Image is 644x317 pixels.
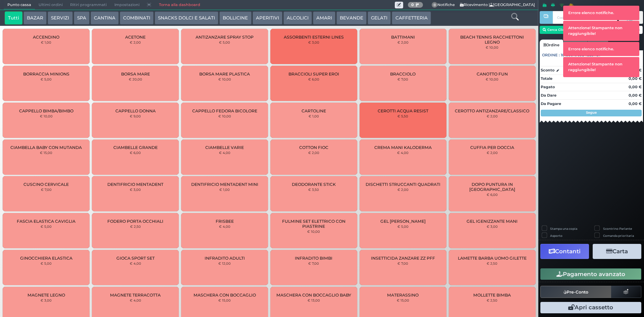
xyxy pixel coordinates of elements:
[397,40,409,44] small: € 2,00
[563,6,639,20] div: Errore elenco notifiche.
[17,219,75,224] span: FASCIA ELASTICA CAVIGLIA
[116,256,155,261] span: GIOCA SPORT SET
[336,11,367,25] button: BEVANDE
[10,145,82,150] span: CIAMBELLA BABY CON MUTANDA
[5,11,22,25] button: Tutti
[487,193,498,197] small: € 6,00
[563,57,639,77] div: Attenzione! Stampante non raggiungibile!
[28,293,65,298] span: MAGNETE LEGNO
[216,219,234,224] span: FRISBEE
[41,298,52,302] small: € 3,00
[487,151,498,155] small: € 2,00
[541,101,561,106] strong: Da Pagare
[276,219,352,229] span: FULMINE SET ELETTRICO CON PIASTRINE
[603,233,634,238] label: Comanda prioritaria
[629,101,642,106] strong: 0,00 €
[283,11,312,25] button: ALCOLICI
[563,21,639,41] div: Attenzione! Stampante non raggiungibile!
[313,11,335,25] button: AMARI
[390,71,416,76] span: BRACCIOLO
[218,77,231,81] small: € 10,00
[41,40,51,44] small: € 1,00
[371,256,435,261] span: INSETTICIDA ZANZARE ZZ PFF
[397,151,409,155] small: € 4,00
[41,261,52,265] small: € 5,00
[473,293,511,298] span: MOLLETTE BIMBA
[540,244,589,259] button: Contanti
[219,40,230,44] small: € 5,00
[486,45,498,49] small: € 10,00
[107,219,163,224] span: FODERO PORTA OCCHIALI
[308,151,319,155] small: € 2,00
[23,11,47,25] button: BAZAR
[309,114,319,118] small: € 1,00
[120,11,154,25] button: COMBINATI
[111,0,143,10] span: Impostazioni
[368,11,391,25] button: GELATI
[467,219,518,224] span: GEL IGENIZZANTE MANI
[4,0,35,10] span: Punto cassa
[19,108,73,113] span: CAPPELLO BIMBA/BIMBO
[308,188,319,192] small: € 3,50
[66,0,110,10] span: Ritiri programmati
[308,261,319,265] small: € 7,00
[629,93,642,98] strong: 0,00 €
[191,182,258,187] span: DENTIFRICIO MENTADENT MINI
[113,145,158,150] span: CIAMBELLE GRANDE
[553,11,617,24] input: Codice Cliente
[115,108,156,113] span: CAPPELLO DONNA
[392,11,431,25] button: CAFFETTERIA
[129,77,142,81] small: € 20,00
[387,293,419,298] span: MATERASSINO
[540,59,643,64] div: Nessun articolo selezionato
[218,298,231,302] small: € 15,00
[125,35,146,40] span: ACETONE
[487,114,498,118] small: € 2,00
[194,293,256,298] span: MASCHERA CON BOCCAGLIO
[397,77,408,81] small: € 7,00
[218,114,231,118] small: € 10,00
[397,298,409,302] small: € 15,00
[477,71,508,76] span: CANOTTO FUN
[199,71,250,76] span: BORSA MARE PLASTICA
[540,268,641,280] button: Pagamento avanzato
[454,35,530,45] span: BEACH TENNIS RACCHETTONI LEGNO
[130,298,141,302] small: € 4,00
[603,226,632,231] label: Scontrino Parlante
[391,35,415,40] span: BATTIMANI
[470,145,514,150] span: CUFFIA PER DOCCIA
[40,114,53,118] small: € 10,00
[593,244,641,259] button: Carta
[292,182,336,187] span: DEODORANTE STICK
[307,229,320,233] small: € 10,00
[110,293,161,298] span: MAGNETE TERRACOTTA
[41,77,52,81] small: € 5,00
[253,11,282,25] button: APERITIVI
[302,108,326,113] span: CARTOLINE
[540,286,611,298] button: Pre-Conto
[366,182,440,187] span: DISCHETTI STRUCCANTI QUADRATI
[374,145,432,150] span: CREMA MANI KALODERMA
[629,76,642,81] strong: 0,00 €
[130,114,141,118] small: € 9,00
[411,2,414,7] b: 0
[550,233,562,238] label: Asporto
[41,224,52,228] small: € 5,00
[541,93,556,98] strong: Da Dare
[33,35,59,40] span: ACCENDINO
[196,35,254,40] span: ANTIZANZARE SPRAY STOP
[91,11,119,25] button: CANTINA
[308,298,320,302] small: € 13,00
[454,182,530,192] span: DOPO PUNTURA IN [GEOGRAPHIC_DATA]
[397,224,409,228] small: € 5,00
[541,76,552,81] strong: Totale
[23,71,69,76] span: BORRACCIA MINIONS
[284,35,344,40] span: ASSORBENTI ESTERNI LINES
[455,108,529,113] span: CEROTTO ANTIZANZARE/CLASSICO
[540,302,641,313] button: Apri cassetto
[192,108,257,113] span: CAPPELLO FEDORA BICOLORE
[586,110,597,115] strong: Segue
[299,145,328,150] span: COTTON FIOC
[378,108,428,113] span: CEROTTI ACQUA RESIST
[308,77,319,81] small: € 6,00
